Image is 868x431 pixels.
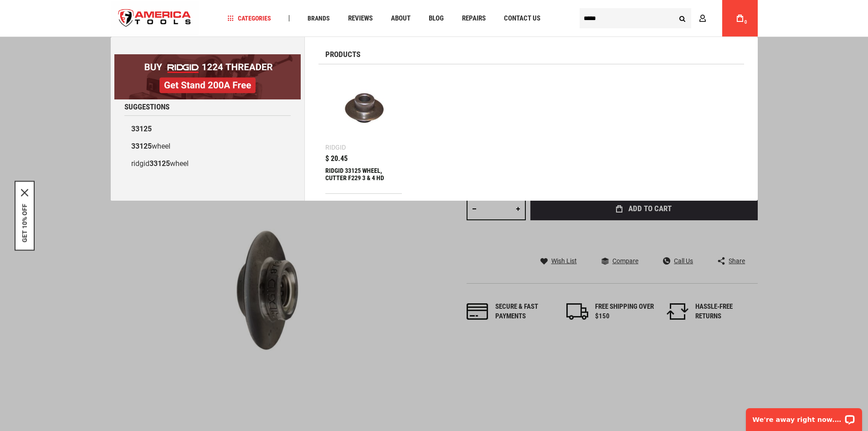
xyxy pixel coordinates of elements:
[149,159,170,168] b: 33125
[227,15,271,21] span: Categories
[131,125,152,133] b: 33125
[124,155,291,172] a: ridgid33125wheel
[429,15,444,22] span: Blog
[131,142,152,151] b: 33125
[458,12,490,25] a: Repairs
[500,12,544,25] a: Contact Us
[740,402,868,431] iframe: LiveChat chat widget
[303,12,334,25] a: Brands
[325,71,402,193] a: RIDGID 33125 WHEEL, CUTTER F229 3 & 4 HD Ridgid $ 20.45 RIDGID 33125 WHEEL, CUTTER F229 3 & 4 HD
[21,189,28,196] button: Close
[325,51,360,58] span: Products
[124,120,291,138] a: 33125
[114,54,301,99] img: BOGO: Buy RIDGID® 1224 Threader, Get Stand 200A Free!
[325,167,402,189] div: RIDGID 33125 WHEEL, CUTTER F229 3 & 4 HD
[391,15,411,22] span: About
[114,54,301,61] a: BOGO: Buy RIDGID® 1224 Threader, Get Stand 200A Free!
[124,138,291,155] a: 33125wheel
[674,10,691,27] button: Search
[425,12,448,25] a: Blog
[308,15,330,21] span: Brands
[21,203,28,242] button: GET 10% OFF
[325,144,346,151] div: Ridgid
[325,155,348,162] span: $ 20.45
[348,15,373,22] span: Reviews
[111,1,199,36] a: store logo
[344,12,377,25] a: Reviews
[223,12,275,25] a: Categories
[124,103,169,111] span: Suggestions
[111,1,199,36] img: America Tools
[462,15,486,22] span: Repairs
[745,20,747,25] span: 0
[21,189,28,196] svg: close icon
[504,15,540,22] span: Contact Us
[330,76,398,144] img: RIDGID 33125 WHEEL, CUTTER F229 3 & 4 HD
[387,12,415,25] a: About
